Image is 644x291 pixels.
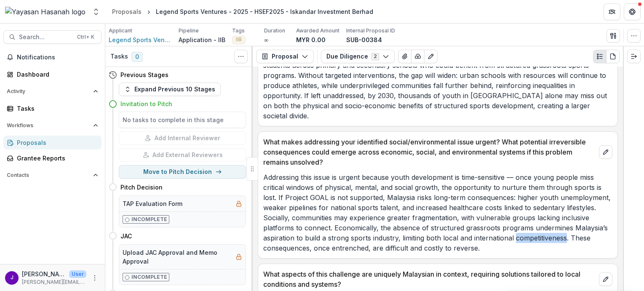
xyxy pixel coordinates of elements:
p: User [69,270,86,278]
button: Open Workflows [3,119,102,132]
button: edit [599,145,612,159]
div: Proposals [17,138,95,147]
p: What makes addressing your identified social/environmental issue urgent? What potential irreversi... [263,137,596,167]
button: Open Activity [3,85,102,98]
h5: Upload JAC Approval and Memo Approval [123,248,232,266]
button: Move to Pitch Decision [119,165,246,179]
p: Addressing this issue is urgent because youth development is time-sensitive — once young people m... [263,172,612,253]
button: Get Help [624,3,641,20]
span: IIB [236,37,242,43]
p: Pipeline [179,27,199,35]
a: Tasks [3,101,102,115]
p: Tags [232,27,245,35]
div: Grantee Reports [17,154,95,163]
button: Add External Reviewers [119,148,246,162]
button: Due Diligence2 [321,50,395,63]
h4: Previous Stages [120,70,168,79]
p: Currently, LSV has directly engaged over 100 students through our free hockey training, with dema... [263,40,612,121]
h3: Tasks [110,53,128,60]
p: [PERSON_NAME][EMAIL_ADDRESS][DOMAIN_NAME] [22,278,86,286]
button: PDF view [606,50,620,63]
p: [PERSON_NAME] [22,270,66,278]
div: Proposals [112,7,142,16]
button: Search... [3,30,102,44]
img: Yayasan Hasanah logo [5,7,86,17]
p: Application - IIB [179,35,225,44]
p: MYR 0.00 [296,35,326,44]
span: 0 [131,52,143,62]
a: Proposals [3,136,102,150]
span: Workflows [7,123,90,128]
h4: Invitation to Pitch [120,99,172,108]
h5: No tasks to complete in this stage [123,115,242,124]
a: Dashboard [3,67,102,81]
button: Edit as form [424,50,438,63]
button: View Attached Files [398,50,412,63]
button: Open Contacts [3,168,102,182]
button: Open entity switcher [90,3,102,20]
h4: Pitch Decision [120,183,163,192]
p: Incomplete [131,273,167,281]
button: Expand right [627,50,641,63]
a: Grantee Reports [3,151,102,165]
button: Add Internal Reviewer [119,131,246,145]
button: Notifications [3,51,102,64]
div: Jeffrey [11,275,13,280]
a: Legend Sports Ventures [109,35,172,44]
h5: TAP Evaluation Form [123,199,182,208]
button: Expand Previous 10 Stages [119,83,221,96]
div: Ctrl + K [75,32,96,42]
button: Toggle View Cancelled Tasks [234,50,248,63]
button: edit [599,272,612,286]
p: Applicant [109,27,132,35]
span: Activity [7,88,90,94]
p: SUB-00384 [346,35,382,44]
h4: JAC [120,232,132,240]
a: Proposals [109,5,145,18]
p: Awarded Amount [296,27,339,35]
p: Duration [264,27,285,35]
button: Proposal [256,50,314,63]
button: More [90,273,100,283]
div: Dashboard [17,70,95,79]
p: What aspects of this challenge are uniquely Malaysian in context, requiring solutions tailored to... [263,269,596,289]
div: Tasks [17,104,95,113]
span: Contacts [7,172,90,178]
p: Incomplete [131,216,167,223]
button: Plaintext view [593,50,607,63]
button: Partners [604,3,620,20]
p: Internal Proposal ID [346,27,395,35]
span: Search... [19,34,72,41]
span: Notifications [17,54,98,61]
p: ∞ [264,35,268,44]
div: Legend Sports Ventures - 2025 - HSEF2025 - Iskandar Investment Berhad [156,7,373,16]
nav: breadcrumb [109,5,377,18]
